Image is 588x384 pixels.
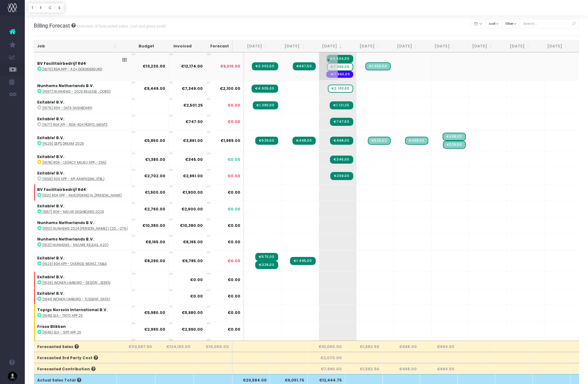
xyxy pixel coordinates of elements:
[383,341,420,352] th: €468.00
[8,372,17,381] img: images/default_profile_image.png
[42,106,92,110] abbr: [1676] Rd4 - Data Dashboard
[326,71,353,78] span: Streamtime expense: Inkoop Exitable – No supplier
[345,363,383,374] th: €1,582.50
[228,239,240,245] span: €0.00
[55,3,64,13] button: S
[220,86,240,91] span: €2,100.00
[485,19,502,29] button: sort
[330,118,353,126] span: Streamtime Invoice: 2046 – Rd4 API - Performance improvements (RDA-404)
[34,40,120,52] th: Job: activate to sort column ascending
[28,3,64,13] div: Vertical button group
[37,99,64,105] strong: Exitable! B.V.
[37,307,108,312] strong: Topigs Norsvin International B.V.
[157,40,195,52] th: Invoiced
[327,55,353,63] span: Streamtime Invoice: 2052 – Rd4 app - 4.2+ goedgekeurd
[42,262,107,266] abbr: [1623] Rd4 app - overige werkzaamheden Exitable
[420,40,458,52] th: Dec 25: activate to sort column ascending
[233,40,270,52] th: Jul 25: activate to sort column ascending
[228,327,240,332] span: €0.00
[144,206,165,212] strong: €2,760.00
[143,64,165,69] strong: €13,230.00
[145,157,165,162] strong: €1,380.00
[37,135,64,140] strong: Exitable! B.V.
[182,327,203,332] strong: €2,990.00
[228,173,240,179] span: €0.00
[293,62,315,70] span: Streamtime Invoice: 2042 – Rd4 app - 4.2+ release
[520,19,579,29] input: Search...
[182,86,203,91] strong: €7,349.00
[155,341,194,352] th: €124,193.00
[42,67,102,72] abbr: [1670] Rd4 app - 4.2+ goedgekeurd
[34,184,131,201] td: :
[327,63,353,71] span: wayahead Sales Forecast Item
[228,103,240,108] span: €0.00
[502,19,520,29] button: filter
[34,23,70,29] span: Billing Forecast
[34,151,131,168] td: :
[253,101,278,109] span: Streamtime Invoice: 2037 – [1676] Rd4 - Data Dashboard
[228,223,240,228] span: €0.00
[37,61,86,66] strong: BV Facilitairbedrijf Rd4
[42,280,110,285] abbr: [1626] Wonen Limburg - design fase concretiseren
[255,261,278,269] span: Streamtime Invoice: 2040 – Rd4 app - overige werkzaamheden Exitable
[34,168,131,184] td: :
[37,274,64,280] strong: Exitable! B.V.
[319,52,338,80] span: +
[308,40,345,52] th: Sep 25: activate to sort column ascending
[42,193,122,198] abbr: [1521] Rd4 app - Investering nieuwe plannen
[37,324,66,329] strong: Frisse Blikken
[42,160,106,165] abbr: [1678] Rd4 - Legacy Milieu App stoppen (RMA-295)
[42,89,111,94] abbr: [1667] Nunhems - 2025 release (akkoord)
[443,141,465,149] span: Streamtime Draft Invoice: [1629] Sep's dream - december 2025
[34,363,117,374] th: Forecasted Contribution
[228,310,240,316] span: €0.00
[308,352,345,363] th: €2,070.00
[495,40,533,52] th: Feb 26: activate to sort column ascending
[42,141,84,146] abbr: [1629] Sep's dream 2025
[37,116,64,121] strong: Exitable! B.V.
[458,40,495,52] th: Jan 26: activate to sort column ascending
[34,113,131,130] td: :
[144,86,165,91] strong: €9,449.00
[182,190,203,195] strong: €1,900.00
[220,64,240,69] span: €9,016.00
[290,257,315,265] span: Streamtime Invoice: 2048 – Rd4 app - overige werkzaamheden Exitable
[228,157,240,162] span: €0.00
[42,297,110,302] abbr: [1644] Wonen Limburg - Tussenfase (data)
[42,330,81,335] abbr: [1646] SLA - SITP app 25
[37,344,79,350] span: Forecasted Sales
[405,137,428,145] span: Streamtime Draft Invoice: [1629] Sep's dream - oktober 2025
[145,190,165,195] strong: €1,900.00
[144,310,165,315] strong: €5,980.00
[42,243,109,247] abbr: [1621] Nunhems - nieuwe release (2024.4.20)
[533,40,570,52] th: Mar 26: activate to sort column ascending
[37,203,64,209] strong: Exitable! B.V.
[34,271,131,288] td: :
[34,304,131,321] td: :
[34,201,131,217] td: :
[252,85,278,93] span: Streamtime Invoice: 2033 – Release 2025.3-RC + POC
[195,40,233,52] th: Forecast
[252,62,278,70] span: Streamtime Invoice: 2038 – Rd4 app - 4.2+ release
[270,40,308,52] th: Aug 25: activate to sort column ascending
[255,137,278,145] span: Streamtime Invoice: 2029 – [1629] Sep's dream - juni 2025
[228,258,240,264] span: €0.00
[420,341,458,352] th: €994.50
[34,130,131,151] td: :
[183,173,203,179] strong: €2,961.00
[420,363,458,374] th: €994.50
[345,40,383,52] th: Oct 25: activate to sort column ascending
[34,321,131,338] td: :
[181,64,203,69] strong: €12,174.00
[383,363,420,374] th: €468.00
[37,187,86,192] strong: BV Facilitairbedrijf Rd4
[345,341,383,352] th: €1,582.50
[144,138,165,143] strong: €5,850.00
[37,154,64,159] strong: Exitable! B.V.
[34,250,131,271] td: :
[34,217,131,234] td: :
[194,341,233,352] th: €10,060.00
[330,137,353,145] span: Streamtime Invoice: 2044 – [1629] Sep's dream - augustus 2025
[183,138,203,143] strong: €3,861.00
[34,338,131,354] td: :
